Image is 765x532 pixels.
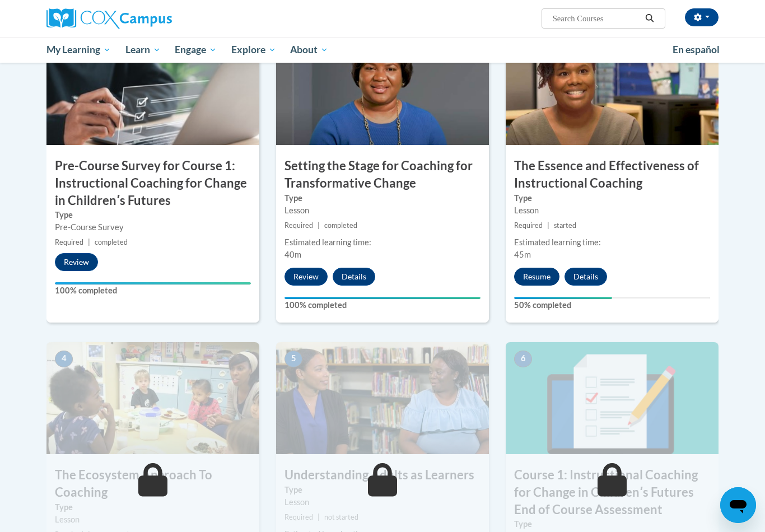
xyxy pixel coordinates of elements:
[284,496,481,508] div: Lesson
[514,268,559,286] button: Resume
[506,342,719,454] img: Course Image
[284,484,481,496] label: Type
[324,513,358,521] span: not started
[673,44,720,55] span: En español
[46,43,111,57] span: My Learning
[514,192,710,204] label: Type
[231,43,276,57] span: Explore
[46,466,259,501] h3: The Ecosystem Approach To Coaching
[506,466,719,518] h3: Course 1: Instructional Coaching for Change in Childrenʹs Futures End of Course Assessment
[514,297,612,299] div: Your progress
[514,299,710,311] label: 50% completed
[46,8,172,29] img: Cox Campus
[46,157,259,209] h3: Pre-Course Survey for Course 1: Instructional Coaching for Change in Childrenʹs Futures
[514,236,710,249] div: Estimated learning time:
[55,221,251,234] div: Pre-Course Survey
[284,268,328,286] button: Review
[685,8,719,26] button: Account Settings
[333,268,375,286] button: Details
[506,33,719,145] img: Course Image
[284,236,481,249] div: Estimated learning time:
[565,268,607,286] button: Details
[284,513,313,521] span: Required
[46,8,259,29] a: Cox Campus
[46,342,259,454] img: Course Image
[665,38,727,62] a: En español
[554,221,576,230] span: started
[552,12,641,25] input: Search Courses
[284,221,313,230] span: Required
[514,250,531,259] span: 45m
[95,238,128,246] span: completed
[39,37,118,63] a: My Learning
[55,209,251,221] label: Type
[318,221,320,230] span: |
[224,37,283,63] a: Explore
[55,253,98,271] button: Review
[276,157,489,192] h3: Setting the Stage for Coaching for Transformative Change
[514,518,710,530] label: Type
[547,221,549,230] span: |
[290,43,328,57] span: About
[284,192,481,204] label: Type
[641,12,658,25] button: Search
[284,299,481,311] label: 100% completed
[55,282,251,284] div: Your progress
[276,466,489,484] h3: Understanding Adults as Learners
[514,351,532,367] span: 6
[318,513,320,521] span: |
[506,157,719,192] h3: The Essence and Effectiveness of Instructional Coaching
[276,33,489,145] img: Course Image
[284,204,481,217] div: Lesson
[55,284,251,297] label: 100% completed
[118,37,168,63] a: Learn
[125,43,161,57] span: Learn
[167,37,224,63] a: Engage
[514,204,710,217] div: Lesson
[55,351,73,367] span: 4
[175,43,217,57] span: Engage
[88,238,90,246] span: |
[283,37,336,63] a: About
[55,514,251,526] div: Lesson
[324,221,357,230] span: completed
[284,250,301,259] span: 40m
[514,221,543,230] span: Required
[55,238,83,246] span: Required
[284,351,302,367] span: 5
[30,37,735,63] div: Main menu
[720,487,756,523] iframe: Button to launch messaging window
[284,297,481,299] div: Your progress
[55,501,251,514] label: Type
[276,342,489,454] img: Course Image
[46,33,259,145] img: Course Image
